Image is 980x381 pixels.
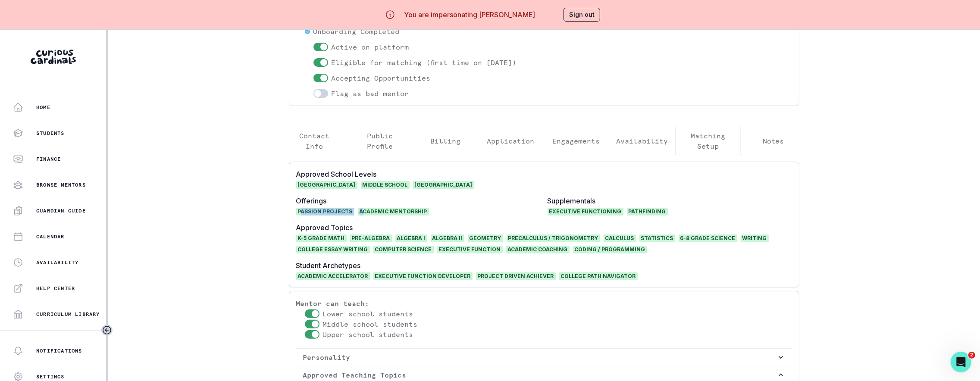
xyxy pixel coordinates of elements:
p: Availability [36,259,78,266]
span: Passion Projects [296,208,354,215]
img: Curious Cardinals Logo [31,50,76,64]
p: Calendar [36,233,65,240]
span: Computer Science [373,246,434,253]
span: 6-8 Grade Science [679,234,737,242]
p: Availability [616,136,668,146]
span: Pre-Algebra [350,234,392,242]
p: Lower school students [323,309,413,319]
p: Student Archetypes [296,260,792,271]
p: Contact Info [289,131,340,151]
p: Engagements [552,136,600,146]
p: Application [487,136,535,146]
span: ACADEMIC ACCELERATOR [296,272,370,280]
p: Students [36,130,65,137]
p: Supplementals [548,196,792,206]
p: Active on platform [332,42,409,52]
p: Eligible for matching (first time on [DATE]) [332,57,517,68]
span: Academic Mentorship [358,208,429,215]
p: Approved Topics [296,222,792,233]
span: [GEOGRAPHIC_DATA] [413,181,474,189]
p: Offerings [296,196,541,206]
span: 2 [968,352,975,359]
p: Onboarding Completed [313,26,400,37]
span: COLLEGE PATH NAVIGATOR [559,272,638,280]
button: Sign out [564,8,600,22]
p: Approved School Levels [296,169,541,179]
span: [GEOGRAPHIC_DATA] [296,181,357,189]
span: K-5 Grade Math [296,234,347,242]
p: Home [36,104,50,111]
p: Mentor can teach: [296,298,792,309]
span: Pathfinding [627,208,668,215]
span: Geometry [468,234,503,242]
span: EXECUTIVE FUNCTION DEVELOPER [373,272,473,280]
p: Finance [36,156,61,162]
span: Statistics [639,234,675,242]
span: PROJECT DRIVEN ACHIEVER [476,272,556,280]
p: Guardian Guide [36,207,86,214]
span: Executive Functioning [548,208,623,215]
span: Academic Coaching [506,246,570,253]
p: Middle school students [323,319,418,329]
p: You are impersonating [PERSON_NAME] [404,9,535,20]
span: Coding / Programming [573,246,647,253]
span: Writing [741,234,769,242]
p: Help Center [36,285,75,292]
span: Algebra II [431,234,464,242]
button: Personality [296,349,792,366]
p: Upper school students [323,329,413,340]
span: Precalculus / Trigonometry [507,234,600,242]
span: Middle School [361,181,410,189]
p: Matching Setup [683,131,733,151]
p: Billing [430,136,460,146]
p: Public Profile [354,131,405,151]
span: College Essay Writing [296,246,370,253]
span: Calculus [604,234,636,242]
p: Browse Mentors [36,181,86,188]
p: Flag as bad mentor [332,88,409,99]
button: Toggle sidebar [101,325,113,336]
p: Notes [763,136,784,146]
p: Settings [36,373,65,380]
p: Approved Teaching Topics [303,370,776,380]
span: Algebra I [395,234,427,242]
span: Executive Function [437,246,503,253]
iframe: Intercom live chat [951,352,971,372]
p: Curriculum Library [36,311,100,318]
p: Accepting Opportunities [332,73,431,83]
p: Notifications [36,347,82,354]
p: Personality [303,352,776,362]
